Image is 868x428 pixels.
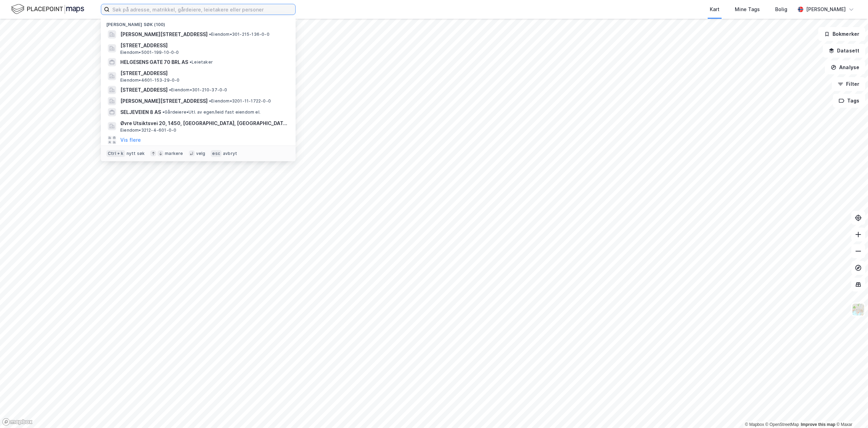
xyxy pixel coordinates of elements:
[209,98,211,104] span: •
[833,94,865,108] button: Tags
[765,422,799,427] a: OpenStreetMap
[101,16,296,29] div: [PERSON_NAME] søk (100)
[852,303,865,316] img: Z
[211,150,222,157] div: esc
[825,60,865,74] button: Analyse
[806,5,846,14] div: [PERSON_NAME]
[120,69,287,77] span: [STREET_ADDRESS]
[11,3,84,15] img: logo.f888ab2527a4732fd821a326f86c7f29.svg
[110,4,295,15] input: Søk på adresse, matrikkel, gårdeiere, leietakere eller personer
[169,87,171,92] span: •
[833,395,868,428] iframe: Chat Widget
[209,32,211,37] span: •
[162,109,260,115] span: Gårdeiere • Utl. av egen/leid fast eiendom el.
[120,119,287,127] span: Øvre Utsiktsvei 20, 1450, [GEOGRAPHIC_DATA], [GEOGRAPHIC_DATA]
[735,5,760,14] div: Mine Tags
[120,41,287,50] span: [STREET_ADDRESS]
[209,32,270,37] span: Eiendom • 301-215-136-0-0
[190,59,213,65] span: Leietaker
[169,87,227,93] span: Eiendom • 301-210-37-0-0
[106,150,125,157] div: Ctrl + k
[832,77,865,91] button: Filter
[223,151,237,156] div: avbryt
[120,86,168,94] span: [STREET_ADDRESS]
[120,58,188,66] span: HELGESENS GATE 70 BRL AS
[209,98,271,104] span: Eiendom • 3201-11-1722-0-0
[196,151,206,156] div: velg
[823,44,865,58] button: Datasett
[775,5,787,14] div: Bolig
[801,422,835,427] a: Improve this map
[710,5,720,14] div: Kart
[833,395,868,428] div: Kontrollprogram for chat
[818,27,865,41] button: Bokmerker
[190,59,192,65] span: •
[120,50,179,55] span: Eiendom • 5001-199-10-0-0
[165,151,183,156] div: markere
[120,127,176,133] span: Eiendom • 3212-4-601-0-0
[120,97,208,105] span: [PERSON_NAME][STREET_ADDRESS]
[120,136,141,144] button: Vis flere
[120,30,208,39] span: [PERSON_NAME][STREET_ADDRESS]
[120,108,161,116] span: SELJEVEIEN 8 AS
[120,77,180,83] span: Eiendom • 4601-153-29-0-0
[745,422,764,427] a: Mapbox
[2,418,33,426] a: Mapbox homepage
[162,109,164,115] span: •
[127,151,145,156] div: nytt søk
